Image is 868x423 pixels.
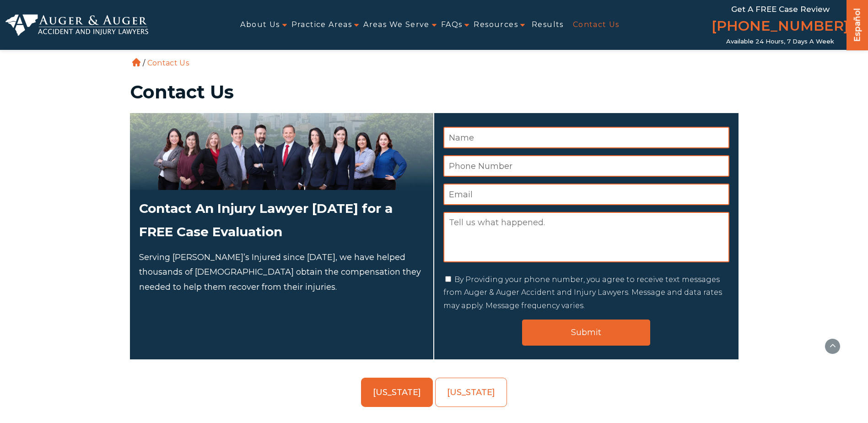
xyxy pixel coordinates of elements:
[443,184,729,205] input: Email
[130,83,739,101] h1: Contact Us
[435,378,507,407] a: [US_STATE]
[291,15,352,35] a: Practice Areas
[139,250,424,294] p: Serving [PERSON_NAME]’s Injured since [DATE], we have helped thousands of [DEMOGRAPHIC_DATA] obta...
[522,320,650,346] input: Submit
[474,15,518,35] a: Resources
[532,15,564,35] a: Results
[712,16,849,38] a: [PHONE_NUMBER]
[573,15,620,35] a: Contact Us
[731,5,830,14] span: Get a FREE Case Review
[145,59,191,67] li: Contact Us
[132,58,140,66] a: Home
[443,127,729,148] input: Name
[5,14,148,36] img: Auger & Auger Accident and Injury Lawyers Logo
[825,338,841,354] button: scroll to up
[130,113,433,190] img: Attorneys
[240,15,280,35] a: About Us
[139,197,424,243] h2: Contact An Injury Lawyer [DATE] for a FREE Case Evaluation
[443,155,729,177] input: Phone Number
[363,15,430,35] a: Areas We Serve
[443,275,722,310] label: By Providing your phone number, you agree to receive text messages from Auger & Auger Accident an...
[361,378,433,407] a: [US_STATE]
[441,15,463,35] a: FAQs
[726,38,834,45] span: Available 24 Hours, 7 Days a Week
